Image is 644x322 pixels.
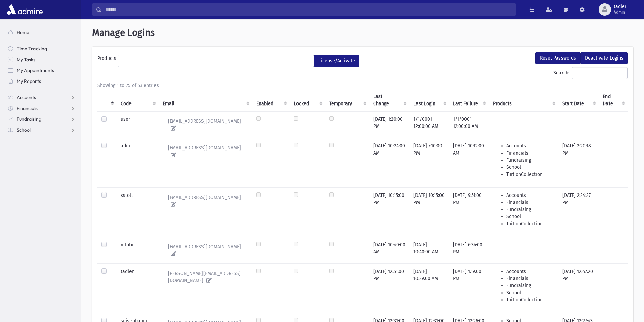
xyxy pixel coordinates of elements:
[506,149,554,157] li: Financials
[506,171,554,178] li: TuitionCollection
[17,67,54,73] span: My Appointments
[92,27,633,39] h1: Manage Logins
[506,275,554,282] li: Financials
[117,187,158,237] td: sstoll
[369,138,409,187] td: [DATE] 10:24:00 AM
[572,67,628,79] input: Search:
[553,67,628,79] label: Search:
[409,187,449,237] td: [DATE] 10:15:00 PM
[449,237,489,263] td: [DATE] 6:34:00 PM
[409,263,449,313] td: [DATE] 10:29:00 AM
[409,89,449,112] th: Last Login : activate to sort column ascending
[558,187,599,237] td: [DATE] 2:24:37 PM
[599,89,628,112] th: End Date : activate to sort column ascending
[409,138,449,187] td: [DATE] 7:10:00 PM
[506,199,554,206] li: Financials
[506,282,554,289] li: Fundraising
[558,263,599,313] td: [DATE] 12:47:20 PM
[17,127,31,133] span: School
[489,89,558,112] th: Products : activate to sort column ascending
[117,138,158,187] td: adm
[159,89,252,112] th: Email : activate to sort column ascending
[17,78,41,84] span: My Reports
[506,268,554,275] li: Accounts
[17,29,29,36] span: Home
[163,192,248,210] a: [EMAIL_ADDRESS][DOMAIN_NAME]
[449,263,489,313] td: [DATE] 1:19:00 PM
[97,82,628,89] div: Showing 1 to 25 of 53 entries
[290,89,325,112] th: Locked : activate to sort column ascending
[506,296,554,303] li: TuitionCollection
[369,111,409,138] td: [DATE] 1:20:00 PM
[369,187,409,237] td: [DATE] 10:15:00 PM
[558,138,599,187] td: [DATE] 2:20:18 PM
[369,263,409,313] td: [DATE] 12:51:00 PM
[3,54,81,65] a: My Tasks
[252,89,290,112] th: Enabled : activate to sort column ascending
[17,46,47,52] span: Time Tracking
[325,89,369,112] th: Temporary : activate to sort column ascending
[535,52,580,64] button: Reset Passwords
[449,187,489,237] td: [DATE] 9:51:00 PM
[3,43,81,54] a: Time Tracking
[163,268,248,286] a: [PERSON_NAME][EMAIL_ADDRESS][DOMAIN_NAME]
[97,55,118,64] label: Products
[506,289,554,296] li: School
[117,89,158,112] th: Code : activate to sort column ascending
[449,138,489,187] td: [DATE] 10:12:00 AM
[614,4,626,9] span: tadler
[580,52,628,64] button: Deactivate Logins
[506,142,554,149] li: Accounts
[449,111,489,138] td: 1/1/0001 12:00:00 AM
[117,111,158,138] td: user
[97,89,117,112] th: : activate to sort column descending
[17,105,38,111] span: Financials
[614,9,626,15] span: Admin
[558,89,599,112] th: Start Date : activate to sort column ascending
[3,27,81,38] a: Home
[3,114,81,124] a: Fundraising
[506,206,554,213] li: Fundraising
[3,76,81,87] a: My Reports
[5,3,44,16] img: AdmirePro
[163,142,248,161] a: [EMAIL_ADDRESS][DOMAIN_NAME]
[3,124,81,135] a: School
[409,237,449,263] td: [DATE] 10:40:00 AM
[506,220,554,227] li: TuitionCollection
[369,89,409,112] th: Last Change : activate to sort column ascending
[409,111,449,138] td: 1/1/0001 12:00:00 AM
[17,56,35,63] span: My Tasks
[117,237,158,263] td: mtohn
[3,92,81,103] a: Accounts
[506,157,554,164] li: Fundraising
[314,55,359,67] button: License/Activate
[3,103,81,114] a: Financials
[163,241,248,259] a: [EMAIL_ADDRESS][DOMAIN_NAME]
[17,94,36,100] span: Accounts
[117,263,158,313] td: tadler
[506,164,554,171] li: School
[369,237,409,263] td: [DATE] 10:40:00 AM
[3,65,81,76] a: My Appointments
[17,116,41,122] span: Fundraising
[449,89,489,112] th: Last Failure : activate to sort column ascending
[102,3,516,16] input: Search
[163,116,248,134] a: [EMAIL_ADDRESS][DOMAIN_NAME]
[506,213,554,220] li: School
[506,192,554,199] li: Accounts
